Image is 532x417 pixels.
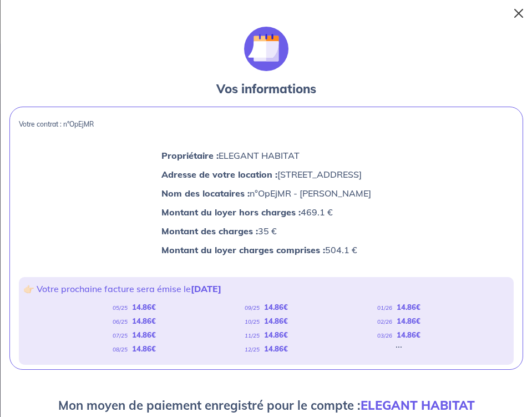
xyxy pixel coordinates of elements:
[245,346,260,353] em: 12/25
[132,330,156,339] strong: 14.86 €
[113,346,128,353] em: 08/25
[361,398,475,413] strong: ELEGANT HABITAT
[245,318,260,325] em: 10/25
[264,303,288,312] strong: 14.86 €
[161,169,277,180] strong: Adresse de votre location :
[113,304,128,312] em: 05/25
[161,167,371,182] p: [STREET_ADDRESS]
[244,27,288,71] img: illu_calendar.svg
[161,244,325,255] strong: Montant du loyer charges comprises :
[161,225,258,237] strong: Montant des charges :
[113,332,128,339] em: 07/25
[264,344,288,353] strong: 14.86 €
[132,344,156,353] strong: 14.86 €
[377,318,392,325] em: 02/26
[264,316,288,325] strong: 14.86 €
[132,303,156,312] strong: 14.86 €
[510,4,528,22] button: Close
[396,342,402,356] div: ...
[377,304,392,312] em: 01/26
[132,316,156,325] strong: 14.86 €
[58,396,475,414] p: Mon moyen de paiement enregistré pour le compte :
[245,332,260,339] em: 11/25
[191,283,221,294] strong: [DATE]
[377,332,392,339] em: 03/26
[161,243,371,257] p: 504.1 €
[161,186,371,200] p: n°OpEjMR - [PERSON_NAME]
[23,282,509,296] p: 👉🏻 Votre prochaine facture sera émise le
[397,330,420,339] strong: 14.86 €
[161,224,371,238] p: 35 €
[397,303,420,312] strong: 14.86 €
[161,207,301,218] strong: Montant du loyer hors charges :
[245,304,260,312] em: 09/25
[113,318,128,325] em: 06/25
[161,188,250,199] strong: Nom des locataires :
[161,150,219,161] strong: Propriétaire :
[19,120,514,128] p: Votre contrat : n°OpEjMR
[397,316,420,325] strong: 14.86 €
[216,81,316,97] strong: Vos informations
[161,148,371,163] p: ELEGANT HABITAT
[161,205,371,219] p: 469.1 €
[264,330,288,339] strong: 14.86 €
